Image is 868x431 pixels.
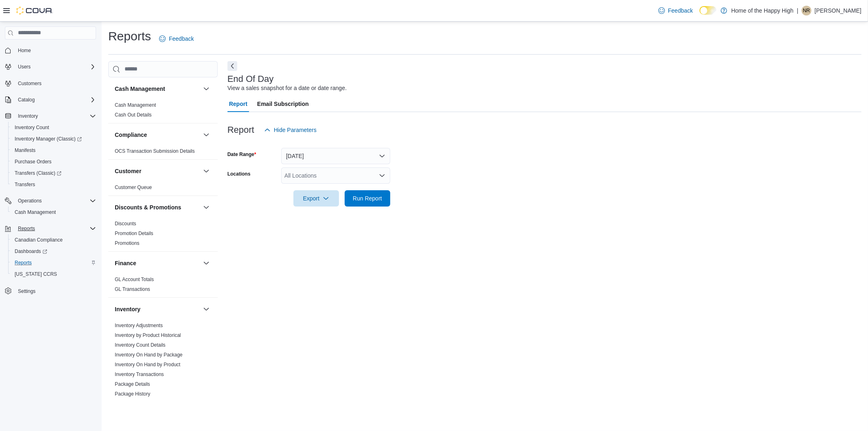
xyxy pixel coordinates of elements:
span: Inventory Count [15,124,49,131]
span: Inventory [18,113,38,119]
a: Inventory Manager (Classic) [11,134,85,144]
span: Catalog [18,97,35,103]
span: GL Transactions [115,286,150,292]
span: Users [15,62,96,72]
span: Package History [115,391,150,397]
span: Canadian Compliance [11,235,96,245]
div: Customer [108,183,218,196]
a: Transfers (Classic) [8,167,99,179]
p: Home of the Happy High [731,6,794,15]
span: Feedback [169,35,194,43]
a: Manifests [11,145,39,155]
h3: Compliance [115,131,147,139]
button: Settings [2,285,99,297]
button: Inventory [115,305,200,313]
div: Discounts & Promotions [108,219,218,251]
span: Dashboards [15,248,47,255]
h3: Finance [115,259,136,267]
a: Inventory On Hand by Product [115,362,180,367]
a: Inventory Adjustments [115,323,163,328]
span: Product Expirations [115,400,157,407]
span: Users [18,64,31,70]
button: Inventory [15,111,41,121]
span: Inventory [15,111,96,121]
button: Compliance [201,130,211,140]
span: Inventory Count Details [115,342,166,348]
span: Reports [15,224,96,233]
button: Customer [115,167,200,175]
span: Home [18,47,31,54]
span: Inventory On Hand by Product [115,361,180,368]
a: Home [15,46,34,55]
span: Cash Management [115,102,156,108]
span: Dashboards [11,246,96,256]
a: Discounts [115,221,136,226]
span: Transfers [11,180,96,189]
button: Operations [2,195,99,207]
span: Email Subscription [257,96,309,112]
p: [PERSON_NAME] [815,6,861,15]
button: Canadian Compliance [8,234,99,246]
div: Naomi Raffington [802,6,811,15]
span: Reports [11,258,96,268]
a: Feedback [156,31,197,47]
button: Discounts & Promotions [115,203,200,211]
a: Inventory Transactions [115,372,164,377]
label: Date Range [227,151,256,158]
span: Washington CCRS [11,269,96,279]
a: Promotions [115,240,140,246]
a: Canadian Compliance [11,235,66,245]
a: Cash Management [115,102,156,108]
a: Settings [15,286,39,296]
span: Package Details [115,381,150,387]
a: GL Account Totals [115,277,154,282]
span: Customer Queue [115,184,152,191]
a: Customers [15,79,45,88]
button: Customer [201,166,211,176]
span: Customers [18,80,42,87]
span: GL Account Totals [115,276,154,283]
button: Finance [115,259,200,267]
a: Dashboards [11,246,50,256]
span: NR [803,6,810,15]
span: Canadian Compliance [15,237,63,243]
span: Home [15,45,96,55]
span: Reports [15,259,32,266]
span: Customers [15,78,96,88]
input: Dark Mode [700,6,717,15]
a: OCS Transaction Submission Details [115,148,195,154]
a: GL Transactions [115,286,150,292]
span: Inventory Transactions [115,371,164,378]
button: [US_STATE] CCRS [8,268,99,280]
span: Promotion Details [115,230,153,237]
a: [US_STATE] CCRS [11,269,60,279]
span: Inventory Manager (Classic) [15,136,82,142]
span: Cash Management [11,207,96,217]
button: Export [293,190,339,207]
a: Cash Management [11,207,59,217]
span: Discounts [115,220,136,227]
span: Operations [15,196,96,206]
span: Transfers [15,181,35,188]
h3: End Of Day [227,74,274,84]
a: Inventory Count Details [115,342,166,348]
a: Inventory Manager (Classic) [8,133,99,145]
div: View a sales snapshot for a date or date range. [227,84,347,92]
h1: Reports [108,28,151,44]
nav: Complex example [5,41,96,318]
span: Catalog [15,95,96,105]
span: Manifests [11,145,96,155]
button: Cash Management [201,84,211,94]
span: Reports [18,225,35,232]
img: Cova [16,7,53,15]
button: Hide Parameters [261,122,320,138]
span: Cash Management [15,209,56,215]
a: Cash Out Details [115,112,152,118]
button: Customers [2,77,99,89]
div: Finance [108,275,218,297]
a: Purchase Orders [11,157,55,167]
button: Open list of options [379,172,385,179]
span: Settings [15,286,96,296]
button: Inventory [2,110,99,122]
button: Discounts & Promotions [201,202,211,212]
